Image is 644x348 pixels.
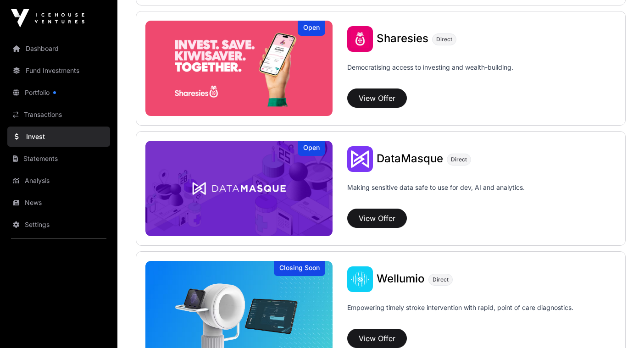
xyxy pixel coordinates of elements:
[7,127,110,147] a: Invest
[347,26,373,52] img: Sharesies
[436,36,452,43] span: Direct
[7,39,110,59] a: Dashboard
[377,273,425,285] a: Wellumio
[347,183,525,205] p: Making sensitive data safe to use for dev, AI and analytics.
[7,83,110,103] a: Portfolio
[377,32,428,45] span: Sharesies
[7,215,110,235] a: Settings
[347,88,407,108] button: View Offer
[347,329,407,348] button: View Offer
[11,9,84,28] img: Icehouse Ventures Logo
[347,266,373,292] img: Wellumio
[377,272,425,285] span: Wellumio
[145,141,333,236] a: DataMasqueOpen
[7,61,110,81] a: Fund Investments
[145,141,333,236] img: DataMasque
[451,156,467,163] span: Direct
[598,304,644,348] iframe: Chat Widget
[298,141,325,156] div: Open
[377,153,443,165] a: DataMasque
[347,146,373,172] img: DataMasque
[298,21,325,36] div: Open
[347,209,407,228] button: View Offer
[145,21,333,116] img: Sharesies
[433,276,449,283] span: Direct
[7,105,110,125] a: Transactions
[377,152,443,165] span: DataMasque
[377,33,428,45] a: Sharesies
[7,171,110,191] a: Analysis
[347,303,573,325] p: Empowering timely stroke intervention with rapid, point of care diagnostics.
[7,193,110,213] a: News
[347,63,513,85] p: Democratising access to investing and wealth-building.
[7,149,110,169] a: Statements
[145,21,333,116] a: SharesiesOpen
[274,261,325,276] div: Closing Soon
